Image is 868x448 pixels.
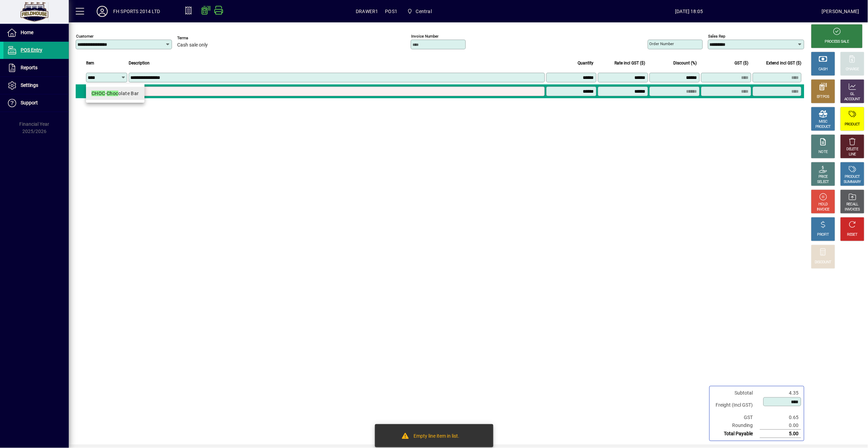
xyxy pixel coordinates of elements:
[3,77,69,94] a: Settings
[817,94,830,100] div: EFTPOS
[21,100,38,105] span: Support
[847,147,858,152] div: DELETE
[107,91,118,96] em: Choc
[578,59,594,67] span: Quantity
[86,59,94,67] span: Item
[712,430,760,438] td: Total Payable
[708,34,726,39] mat-label: Sales rep
[177,36,218,40] span: Terms
[21,65,37,70] span: Reports
[113,6,160,17] div: FH SPORTS 2014 LTD
[3,24,69,41] a: Home
[86,87,144,100] mat-option: CHOC - Chocolate Bar
[92,91,105,96] em: CHOC
[850,92,855,97] div: GL
[557,6,822,17] span: [DATE] 18:05
[845,207,860,212] div: INVOICES
[615,59,645,67] span: Rate incl GST ($)
[845,122,860,127] div: PRODUCT
[404,5,435,18] span: Central
[416,6,432,17] span: Central
[847,202,859,207] div: RECALL
[414,432,459,441] div: Empty line item in list.
[712,414,760,421] td: GST
[3,59,69,77] a: Reports
[844,180,861,185] div: SUMMARY
[356,6,378,17] span: DRAWER1
[129,59,150,67] span: Description
[385,6,398,17] span: POS1
[760,389,801,397] td: 4.35
[819,150,828,155] div: NOTE
[92,90,139,97] div: - olate Bar
[76,34,94,39] mat-label: Customer
[177,42,208,48] span: Cash sale only
[674,59,697,67] span: Discount (%)
[819,119,827,124] div: MISC
[825,39,849,44] div: PROCESS SALE
[819,202,828,207] div: HOLD
[21,47,42,53] span: POS Entry
[822,6,859,17] div: [PERSON_NAME]
[760,421,801,430] td: 0.00
[91,5,113,18] button: Profile
[819,174,828,180] div: PRICE
[817,232,829,237] div: PROFIT
[712,421,760,430] td: Rounding
[735,59,749,67] span: GST ($)
[21,30,33,35] span: Home
[760,430,801,438] td: 5.00
[815,124,831,130] div: PRODUCT
[849,152,856,157] div: LINE
[712,397,760,414] td: Freight (Incl GST)
[760,414,801,421] td: 0.65
[817,180,829,185] div: SELECT
[712,389,760,397] td: Subtotal
[845,97,860,102] div: ACCOUNT
[21,82,38,88] span: Settings
[767,59,802,67] span: Extend incl GST ($)
[411,34,439,39] mat-label: Invoice number
[847,232,858,237] div: RESET
[650,41,674,46] mat-label: Order number
[815,260,832,265] div: DISCOUNT
[845,174,860,180] div: PRODUCT
[817,207,829,212] div: INVOICE
[846,67,859,72] div: CHARGE
[819,67,828,72] div: CASH
[3,94,69,112] a: Support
